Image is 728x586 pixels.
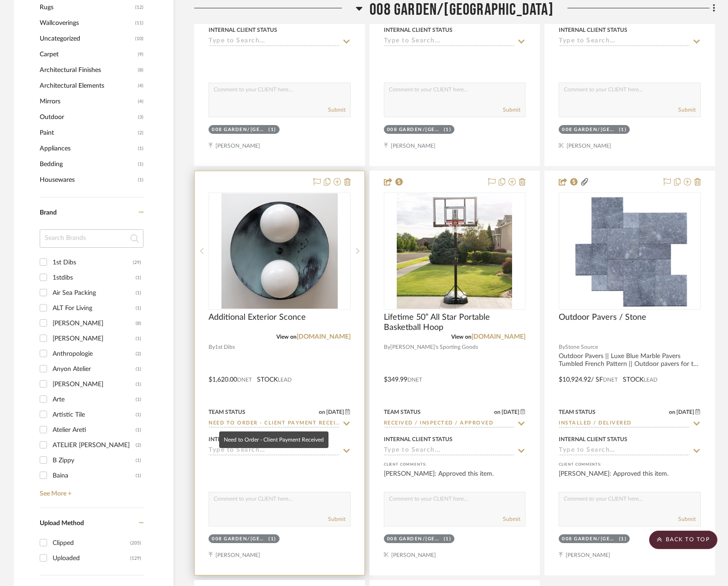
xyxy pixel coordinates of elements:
span: (1) [138,141,143,156]
div: (1) [136,362,141,377]
input: Type to Search… [559,419,690,428]
span: Outdoor Pavers / Stone [559,312,646,323]
div: [PERSON_NAME]: Approved this item. [559,469,701,488]
div: Internal Client Status [384,26,453,34]
div: Team Status [209,408,245,416]
div: Anthropologie [53,347,136,361]
div: Internal Client Status [209,435,277,443]
div: Arte [53,392,136,407]
span: [DATE] [675,409,695,415]
button: Submit [678,106,696,114]
a: [DOMAIN_NAME] [297,334,351,340]
a: [DOMAIN_NAME] [471,334,525,340]
button: Submit [328,515,346,523]
input: Type to Search… [559,447,690,455]
span: Bedding [40,156,136,172]
div: (29) [133,255,141,270]
div: ALT For Living [53,301,136,316]
span: (10) [135,31,143,46]
input: Search Brands [40,229,143,248]
div: (1) [619,536,627,543]
div: (2) [136,347,141,361]
div: Atelier Areti [53,423,136,437]
span: (4) [138,94,143,109]
span: (8) [138,63,143,78]
div: [PERSON_NAME] [53,316,136,331]
div: 008 GARDEN/[GEOGRAPHIC_DATA] [212,536,266,543]
button: Submit [503,106,520,114]
span: Architectural Finishes [40,62,136,78]
span: Brand [40,209,57,216]
span: on [319,409,325,415]
span: (1) [138,173,143,187]
div: Baina [53,468,136,483]
div: B Zippy [53,453,136,468]
span: (2) [138,126,143,140]
div: 1stdibs [53,270,136,285]
a: See More + [37,483,143,498]
span: Carpet [40,47,136,62]
img: Additional Exterior Sconce [221,193,337,309]
div: [PERSON_NAME] [53,377,136,392]
span: Wallcoverings [40,15,133,31]
div: 008 GARDEN/[GEOGRAPHIC_DATA] [387,126,442,133]
span: Appliances [40,141,136,156]
div: (1) [136,407,141,422]
span: Outdoor [40,109,136,125]
div: (1) [136,270,141,285]
span: (3) [138,110,143,125]
input: Type to Search… [559,37,690,46]
span: (4) [138,78,143,93]
span: Uncategorized [40,31,133,47]
div: Internal Client Status [209,26,277,34]
span: [PERSON_NAME]'s Sporting Goods [390,343,478,352]
div: Internal Client Status [559,435,627,443]
img: Lifetime 50” All Star Portable Basketball Hoop [397,193,512,309]
span: [DATE] [501,409,520,415]
input: Type to Search… [209,419,340,428]
img: Outdoor Pavers / Stone [561,193,699,309]
span: By [559,343,565,352]
span: By [384,343,390,352]
input: Type to Search… [384,419,515,428]
span: on [669,409,675,415]
div: (205) [130,536,141,550]
div: (1) [136,453,141,468]
div: Air Sea Packing [53,286,136,300]
div: Anyon Atelier [53,362,136,377]
input: Type to Search… [384,447,515,455]
div: [PERSON_NAME] [53,331,136,346]
div: 008 GARDEN/[GEOGRAPHIC_DATA] [387,536,442,543]
scroll-to-top-button: BACK TO TOP [649,531,717,549]
button: Submit [678,515,696,523]
div: ATELIER [PERSON_NAME] [53,438,136,453]
div: 008 GARDEN/[GEOGRAPHIC_DATA] [562,126,616,133]
span: Architectural Elements [40,78,136,94]
span: 1st Dibs [215,343,235,352]
div: (1) [619,126,627,133]
span: View on [276,334,297,340]
span: (9) [138,47,143,62]
div: Internal Client Status [384,435,453,443]
div: (2) [136,438,141,453]
div: Team Status [559,408,596,416]
div: (129) [130,551,141,566]
div: (1) [269,536,276,543]
input: Type to Search… [209,37,340,46]
div: [PERSON_NAME]: Approved this item. [384,469,526,488]
div: Artistic Tile [53,407,136,422]
div: (8) [136,316,141,331]
div: Team Status [384,408,421,416]
input: Type to Search… [384,37,515,46]
div: (1) [136,423,141,437]
div: Internal Client Status [559,26,627,34]
span: Housewares [40,172,136,188]
div: Clipped [53,536,130,550]
div: (1) [136,331,141,346]
input: Type to Search… [209,447,340,455]
button: Submit [328,106,346,114]
span: View on [451,334,471,340]
span: By [209,343,215,352]
span: [DATE] [325,409,345,415]
div: 1st Dibs [53,255,133,270]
